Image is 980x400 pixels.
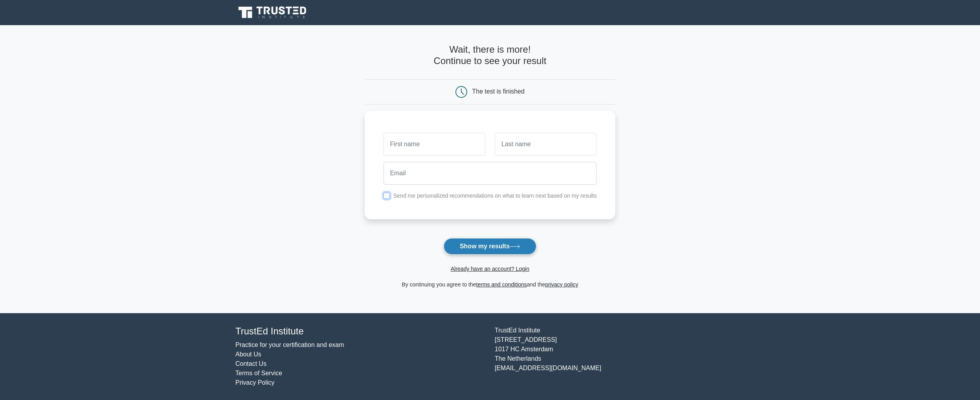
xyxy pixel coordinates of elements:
input: First name [384,133,485,156]
a: Contact Us [235,360,266,367]
a: privacy policy [545,281,578,288]
a: Terms of Service [235,370,282,376]
a: Privacy Policy [235,379,275,386]
input: Email [384,162,597,185]
label: Send me personalized recommendations on what to learn next based on my results [393,193,597,199]
a: Already have an account? Login [451,266,529,272]
a: Practice for your certification and exam [235,341,344,348]
div: TrustEd Institute [STREET_ADDRESS] 1017 HC Amsterdam The Netherlands [EMAIL_ADDRESS][DOMAIN_NAME] [490,326,749,387]
input: Last name [495,133,596,156]
button: Show my results [444,238,536,255]
h4: TrustEd Institute [235,326,485,337]
a: terms and conditions [476,281,527,288]
a: About Us [235,351,261,358]
h4: Wait, there is more! Continue to see your result [365,44,616,67]
div: The test is finished [472,88,525,95]
div: By continuing you agree to the and the [360,280,620,289]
